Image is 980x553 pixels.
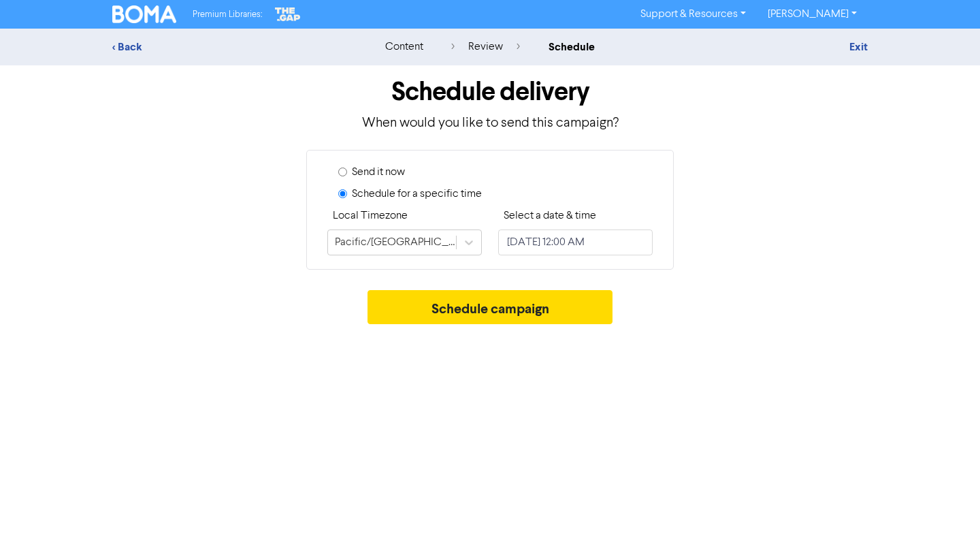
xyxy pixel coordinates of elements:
h1: Schedule delivery [112,76,868,108]
img: The Gap [273,5,303,23]
img: BOMA Logo [112,5,176,23]
div: Pacific/[GEOGRAPHIC_DATA] [335,234,457,251]
button: Schedule campaign [367,290,613,324]
a: Exit [849,40,868,54]
label: Select a date & time [504,208,596,224]
input: Click to select a date [498,230,653,255]
div: < Back [112,39,350,55]
span: Premium Libraries: [193,10,262,19]
p: When would you like to send this campaign? [112,113,868,133]
label: Send it now [352,164,405,180]
a: Support & Resources [630,3,757,25]
div: schedule [549,39,595,55]
label: Schedule for a specific time [352,186,482,202]
div: content [385,39,423,55]
label: Local Timezone [333,208,408,224]
div: review [451,39,520,55]
iframe: Chat Widget [912,488,980,553]
a: [PERSON_NAME] [757,3,868,25]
